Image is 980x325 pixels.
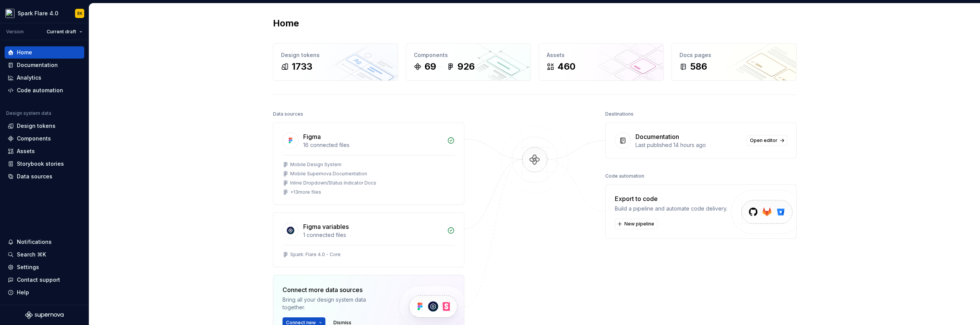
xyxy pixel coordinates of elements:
div: 926 [457,60,475,73]
div: Spark Flare 4.0 [18,10,58,17]
div: Data sources [273,109,303,119]
div: EK [77,10,82,16]
div: 69 [425,60,436,73]
div: Notifications [17,238,52,246]
h2: Home [273,17,299,29]
a: Open editor [746,135,787,146]
a: Assets460 [539,43,664,81]
div: Help [17,289,29,296]
div: 586 [690,60,707,73]
a: Components69926 [406,43,531,81]
button: Notifications [5,236,84,248]
div: Analytics [17,74,41,82]
div: Build a pipeline and automate code delivery. [615,205,727,212]
a: Documentation [5,59,84,71]
div: Code automation [605,171,644,181]
div: Mobile Design System [290,162,341,168]
div: Components [414,51,523,59]
div: Assets [547,51,656,59]
div: Mobile Supernova Documentation [290,171,367,177]
div: Design tokens [281,51,390,59]
div: 1733 [292,60,312,73]
span: Current draft [47,29,76,35]
div: 460 [557,60,575,73]
a: Home [5,46,84,59]
button: Search ⌘K [5,248,84,261]
div: Home [17,49,32,56]
a: Design tokens [5,120,84,132]
div: Design tokens [17,122,56,130]
svg: Supernova Logo [25,311,64,319]
div: Storybook stories [17,160,64,168]
div: 1 connected files [303,231,443,239]
div: Design system data [6,110,51,116]
div: Last published 14 hours ago [635,141,742,149]
div: Figma variables [303,222,349,231]
div: Spark: Flare 4.0 - Core [290,252,341,258]
div: Figma [303,132,321,141]
div: + 13 more files [290,189,321,195]
a: Data sources [5,170,84,183]
div: Documentation [17,61,58,69]
div: Connect more data sources [283,285,386,294]
div: 16 connected files [303,141,443,149]
span: Open editor [750,137,777,144]
button: Contact support [5,274,84,286]
a: Assets [5,145,84,157]
a: Figma variables1 connected filesSpark: Flare 4.0 - Core [273,212,464,267]
div: Components [17,135,51,142]
a: Storybook stories [5,158,84,170]
a: Code automation [5,84,84,96]
div: Bring all your design system data together. [283,296,386,311]
div: Export to code [615,194,727,203]
div: Docs pages [679,51,789,59]
button: Help [5,286,84,299]
a: Figma16 connected filesMobile Design SystemMobile Supernova DocumentationInline Dropdown/Status I... [273,122,464,205]
div: Assets [17,147,35,155]
div: Code automation [17,87,63,94]
div: Destinations [605,109,634,119]
div: Data sources [17,173,52,180]
a: Design tokens1733 [273,43,398,81]
img: d6852e8b-7cd7-4438-8c0d-f5a8efe2c281.png [5,9,15,18]
button: Spark Flare 4.0EK [2,5,87,21]
a: Settings [5,261,84,273]
div: Version [6,29,24,35]
a: Components [5,132,84,145]
span: New pipeline [624,221,654,227]
div: Inline Dropdown/Status Indicator Docs [290,180,376,186]
div: Settings [17,263,39,271]
button: Current draft [43,26,86,37]
div: Search ⌘K [17,251,46,258]
button: New pipeline [615,219,658,229]
a: Analytics [5,72,84,84]
div: Contact support [17,276,60,284]
a: Docs pages586 [671,43,797,81]
div: Documentation [635,132,679,141]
